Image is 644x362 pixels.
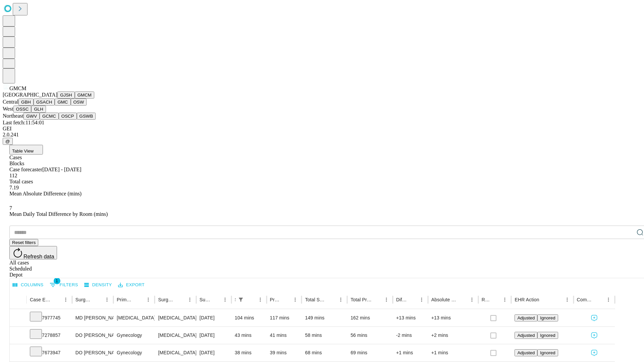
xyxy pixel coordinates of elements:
button: Sort [372,295,382,304]
button: OSCP [59,113,77,120]
button: Menu [290,295,300,304]
button: Sort [408,295,417,304]
button: Sort [52,295,61,304]
span: @ [5,139,10,144]
div: +13 mins [431,309,475,326]
button: Refresh data [9,246,57,259]
div: Gynecology [117,327,151,344]
span: Adjusted [517,315,535,320]
div: +2 mins [431,327,475,344]
button: Menu [604,295,613,304]
button: Sort [458,295,467,304]
span: [GEOGRAPHIC_DATA] [3,92,57,98]
span: Adjusted [517,350,535,355]
button: Sort [327,295,336,304]
div: Primary Service [117,297,133,302]
div: 7977745 [30,309,69,326]
div: Gynecology [117,344,151,361]
span: Refresh data [23,254,54,259]
button: Menu [185,295,195,304]
span: 7.19 [9,185,19,190]
div: 2.0.241 [3,132,641,138]
div: GEI [3,126,641,132]
span: Total cases [9,179,33,184]
button: Sort [176,295,185,304]
button: Sort [211,295,220,304]
div: Difference [396,297,407,302]
button: GWV [23,113,40,120]
button: Menu [500,295,509,304]
div: Total Scheduled Duration [305,297,326,302]
div: [DATE] [200,327,228,344]
button: Show filters [236,295,246,304]
button: Sort [246,295,256,304]
button: GCMC [40,113,59,120]
button: Sort [594,295,604,304]
button: GSACH [34,99,55,106]
div: Surgeon Name [75,297,92,302]
button: Menu [61,295,70,304]
div: 117 mins [270,309,299,326]
button: Ignored [537,332,558,339]
div: 149 mins [305,309,344,326]
span: Mean Absolute Difference (mins) [9,191,82,196]
div: [MEDICAL_DATA] [117,309,151,326]
span: Table View [12,148,34,154]
span: 1 [54,278,60,284]
div: [MEDICAL_DATA] [158,309,193,326]
span: GMCM [9,85,26,91]
button: Menu [144,295,153,304]
div: Predicted In Room Duration [270,297,281,302]
div: Total Predicted Duration [351,297,372,302]
div: 7278857 [30,327,69,344]
div: -2 mins [396,327,425,344]
span: 7 [9,205,12,211]
span: Northeast [3,113,23,119]
button: OSSC [13,106,32,113]
div: EHR Action [515,297,539,302]
span: [DATE] - [DATE] [42,167,81,172]
div: 69 mins [351,344,389,361]
div: Comments [577,297,594,302]
button: Select columns [11,280,45,290]
button: Sort [540,295,549,304]
span: Adjusted [517,333,535,338]
div: 58 mins [305,327,344,344]
div: +13 mins [396,309,425,326]
button: Menu [467,295,477,304]
div: 162 mins [351,309,389,326]
div: Absolute Difference [431,297,457,302]
button: GMCM [75,92,94,99]
button: Menu [336,295,345,304]
div: Surgery Date [200,297,210,302]
button: GLH [31,106,46,113]
button: Expand [13,330,23,342]
div: 39 mins [270,344,299,361]
button: GMC [55,99,70,106]
div: [MEDICAL_DATA] WITH [MEDICAL_DATA] AND/OR [MEDICAL_DATA] WITH OR WITHOUT D\T\C [158,327,193,344]
div: DO [PERSON_NAME] [PERSON_NAME] [75,344,110,361]
button: @ [3,138,13,145]
button: GSWB [77,113,96,120]
div: Scheduled In Room Duration [235,297,235,302]
span: Ignored [540,333,555,338]
div: 7673947 [30,344,69,361]
span: Reset filters [12,240,36,245]
span: Central [3,99,18,105]
button: GJSH [57,92,75,99]
div: 104 mins [235,309,263,326]
div: Surgery Name [158,297,175,302]
div: Case Epic Id [30,297,51,302]
button: Adjusted [515,314,537,321]
div: 41 mins [270,327,299,344]
button: Sort [134,295,144,304]
button: Ignored [537,349,558,356]
div: +1 mins [431,344,475,361]
div: [DATE] [200,309,228,326]
button: GBH [18,99,34,106]
button: Adjusted [515,349,537,356]
button: Menu [256,295,265,304]
button: Show filters [48,280,80,290]
span: Mean Daily Total Difference by Room (mins) [9,211,108,217]
div: DO [PERSON_NAME] [PERSON_NAME] [75,327,110,344]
